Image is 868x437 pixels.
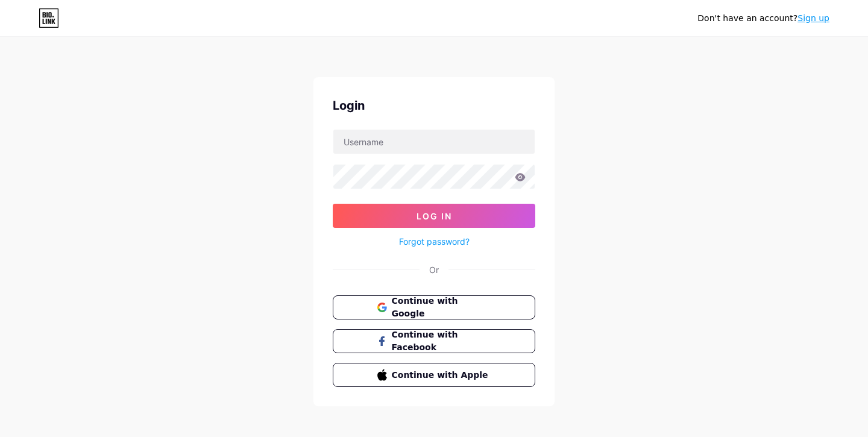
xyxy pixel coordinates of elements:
[797,13,829,23] a: Sign up
[399,235,470,248] a: Forgot password?
[392,329,491,354] span: Continue with Facebook
[392,295,491,320] span: Continue with Google
[697,12,829,25] div: Don't have an account?
[392,369,491,382] span: Continue with Apple
[333,96,535,115] div: Login
[333,295,535,319] button: Continue with Google
[429,263,439,276] div: Or
[333,363,535,387] button: Continue with Apple
[333,204,535,228] button: Log In
[417,211,452,221] span: Log In
[333,329,535,353] button: Continue with Facebook
[333,130,535,154] input: Username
